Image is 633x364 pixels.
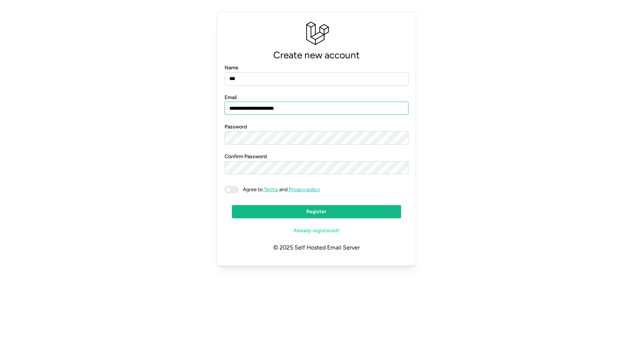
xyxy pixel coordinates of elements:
label: Email [225,94,237,102]
a: Already registered? [232,224,401,237]
span: Register [306,205,326,218]
p: Create new account [225,47,408,63]
span: and [238,186,320,193]
p: © 2025 Self Hosted Email Server [225,237,408,258]
label: Password [225,123,247,131]
span: Agree to [243,186,263,193]
a: Privacy policy [288,186,320,193]
label: Name [225,64,238,72]
span: Already registered? [293,225,340,237]
button: Register [232,205,401,218]
a: Terms [263,186,279,193]
label: Confirm Password [225,153,267,161]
